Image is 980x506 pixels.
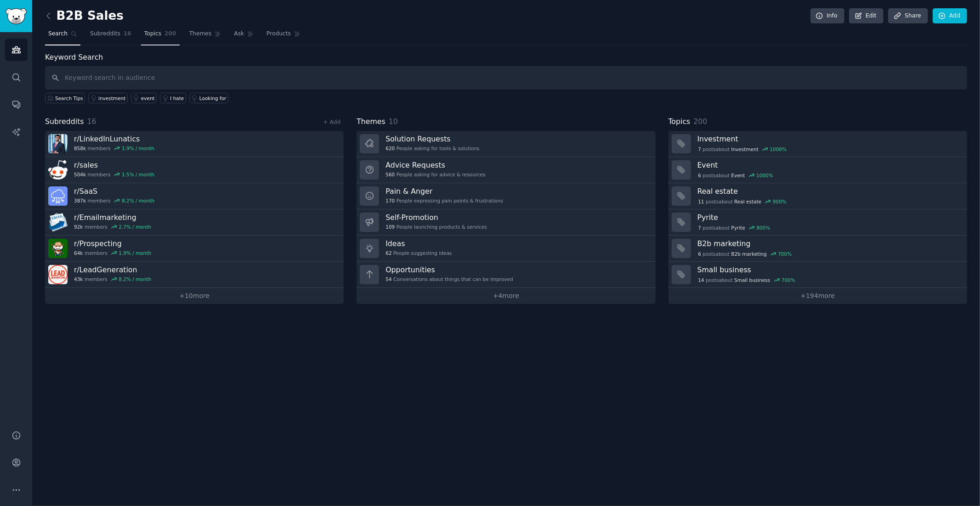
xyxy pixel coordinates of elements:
[697,160,961,170] h3: Event
[668,157,967,183] a: Event6postsaboutEvent1000%
[697,265,961,275] h3: Small business
[48,265,68,284] img: LeadGeneration
[668,236,967,262] a: B2b marketing6postsaboutB2b marketing700%
[773,198,787,205] div: 900 %
[186,27,225,45] a: Themes
[697,197,787,206] div: post s about
[45,93,85,103] button: Search Tips
[48,213,68,232] img: Emailmarketing
[48,239,68,258] img: Prospecting
[770,146,787,152] div: 1000 %
[74,160,154,170] h3: r/ sales
[385,250,391,256] span: 62
[668,183,967,209] a: Real estate11postsaboutReal estate900%
[385,276,513,282] div: Conversations about things that can be improved
[45,27,80,45] a: Search
[189,30,212,38] span: Themes
[74,197,154,204] div: members
[698,277,704,283] span: 14
[48,160,68,180] img: sales
[45,157,344,183] a: r/sales504kmembers1.5% / month
[357,209,655,236] a: Self-Promotion109People launching products & services
[45,209,344,236] a: r/Emailmarketing92kmembers2.7% / month
[810,8,844,24] a: Info
[668,262,967,288] a: Small business14postsaboutSmall business700%
[74,239,151,248] h3: r/ Prospecting
[122,171,154,178] div: 1.5 % / month
[385,250,452,256] div: People suggesting ideas
[697,171,774,180] div: post s about
[122,197,154,204] div: 8.2 % / month
[131,93,157,103] a: event
[668,288,967,304] a: +194more
[45,288,344,304] a: +10more
[74,134,154,144] h3: r/ LinkedInLunatics
[87,27,135,45] a: Subreddits16
[697,145,787,153] div: post s about
[385,186,503,196] h3: Pain & Anger
[933,8,967,24] a: Add
[74,186,154,196] h3: r/ SaaS
[87,117,96,126] span: 16
[45,236,344,262] a: r/Prospecting64kmembers1.9% / month
[698,251,701,257] span: 6
[74,250,83,256] span: 64k
[385,224,395,230] span: 109
[668,131,967,157] a: Investment7postsaboutInvestment1000%
[385,276,391,282] span: 54
[734,277,770,283] span: Small business
[849,8,884,24] a: Edit
[45,66,967,90] input: Keyword search in audience
[697,134,961,144] h3: Investment
[119,276,151,282] div: 8.2 % / month
[45,183,344,209] a: r/SaaS387kmembers8.2% / month
[731,146,759,152] span: Investment
[74,171,154,178] div: members
[693,117,707,126] span: 200
[74,171,86,178] span: 504k
[697,276,796,284] div: post s about
[385,224,487,230] div: People launching products & services
[323,119,340,125] a: + Add
[45,131,344,157] a: r/LinkedInLunatics858kmembers1.9% / month
[55,95,83,101] span: Search Tips
[170,95,184,101] div: I hate
[119,224,151,230] div: 2.7 % / month
[782,277,795,283] div: 700 %
[90,30,120,38] span: Subreddits
[778,251,792,257] div: 700 %
[731,172,745,179] span: Event
[385,145,479,152] div: People asking for tools & solutions
[263,27,304,45] a: Products
[385,197,395,204] span: 170
[385,145,395,152] span: 620
[385,171,395,178] span: 560
[756,172,773,179] div: 1000 %
[385,265,513,275] h3: Opportunities
[98,95,125,101] div: investment
[6,8,27,24] img: GummySearch logo
[141,95,155,101] div: event
[697,239,961,248] h3: B2b marketing
[45,53,103,62] label: Keyword Search
[668,209,967,236] a: Pyrite7postsaboutPyrite800%
[74,213,151,222] h3: r/ Emailmarketing
[357,157,655,183] a: Advice Requests560People asking for advice & resources
[48,186,68,206] img: SaaS
[697,224,771,232] div: post s about
[74,197,86,204] span: 387k
[385,239,452,248] h3: Ideas
[266,30,291,38] span: Products
[698,198,704,205] span: 11
[697,213,961,222] h3: Pyrite
[74,265,151,275] h3: r/ LeadGeneration
[88,93,128,103] a: investment
[385,197,503,204] div: People expressing pain points & frustrations
[119,250,151,256] div: 1.9 % / month
[734,198,761,205] span: Real estate
[45,262,344,288] a: r/LeadGeneration43kmembers8.2% / month
[697,186,961,196] h3: Real estate
[357,183,655,209] a: Pain & Anger170People expressing pain points & frustrations
[74,276,83,282] span: 43k
[668,116,691,128] span: Topics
